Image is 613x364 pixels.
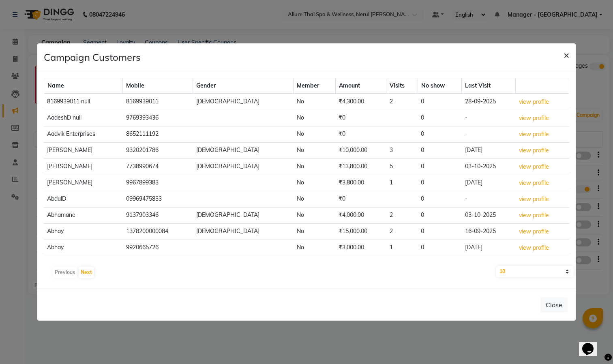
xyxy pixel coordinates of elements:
td: [DEMOGRAPHIC_DATA] [193,159,294,175]
th: Visits [386,78,418,94]
button: view profile [519,178,549,188]
th: Gender [193,78,294,94]
td: ₹3,000.00 [335,240,386,256]
th: Mobile [123,78,193,94]
td: ₹13,800.00 [335,159,386,175]
td: ₹3,800.00 [335,175,386,191]
td: 7738990674 [123,159,193,175]
td: 0 [418,126,461,143]
td: 9967899383 [123,175,193,191]
td: - [462,126,516,143]
td: [DATE] [462,143,516,159]
td: 2 [386,208,418,224]
td: 0 [418,191,461,208]
td: [DATE] [462,175,516,191]
td: 9769393436 [123,110,193,126]
button: view profile [519,243,549,253]
td: No [294,126,336,143]
td: ₹0 [335,110,386,126]
th: Member [294,78,336,94]
span: × [564,49,569,61]
td: No [294,224,336,240]
td: 9320201786 [123,143,193,159]
td: AbdulD [44,191,123,208]
td: 16-09-2025 [462,224,516,240]
td: No [294,191,336,208]
td: [DEMOGRAPHIC_DATA] [193,143,294,159]
button: view profile [519,195,549,204]
th: Last Visit [462,78,516,94]
td: 1 [386,240,418,256]
td: 03-10-2025 [462,208,516,224]
td: 9137903346 [123,208,193,224]
td: 2 [386,94,418,110]
td: [PERSON_NAME] [44,159,123,175]
td: ₹15,000.00 [335,224,386,240]
td: No [294,159,336,175]
td: ₹10,000.00 [335,143,386,159]
button: view profile [519,130,549,139]
iframe: chat widget [579,332,605,356]
td: - [462,110,516,126]
td: 2 [386,224,418,240]
td: 0 [418,94,461,110]
td: [DEMOGRAPHIC_DATA] [193,208,294,224]
td: 0 [418,143,461,159]
td: 03-10-2025 [462,159,516,175]
td: ₹4,000.00 [335,208,386,224]
td: 8169939011 [123,94,193,110]
td: No [294,94,336,110]
td: 0 [418,224,461,240]
td: 3 [386,143,418,159]
button: Close [540,297,568,313]
td: Abhay [44,240,123,256]
td: 0 [418,159,461,175]
td: [DATE] [462,240,516,256]
button: Next [79,267,94,278]
td: 0 [418,110,461,126]
td: Abhay [44,224,123,240]
td: 0 [418,240,461,256]
button: Close [557,43,576,66]
td: 28-09-2025 [462,94,516,110]
td: [DEMOGRAPHIC_DATA] [193,224,294,240]
td: - [462,191,516,208]
td: 8169939011 null [44,94,123,110]
td: [PERSON_NAME] [44,175,123,191]
td: No [294,110,336,126]
td: No [294,208,336,224]
td: 8652111192 [123,126,193,143]
td: 09969475833 [123,191,193,208]
td: [PERSON_NAME] [44,143,123,159]
h4: Campaign Customers [44,50,141,64]
td: No [294,143,336,159]
td: [DEMOGRAPHIC_DATA] [193,94,294,110]
td: 0 [418,175,461,191]
button: view profile [519,97,549,107]
td: 1 [386,175,418,191]
td: 1378200000084 [123,224,193,240]
th: No show [418,78,461,94]
td: No [294,175,336,191]
th: Name [44,78,123,94]
button: view profile [519,162,549,171]
td: No [294,240,336,256]
button: view profile [519,146,549,155]
td: AadeshD null [44,110,123,126]
button: view profile [519,227,549,236]
td: 0 [418,208,461,224]
td: ₹0 [335,191,386,208]
td: 9920665726 [123,240,193,256]
th: Amount [335,78,386,94]
button: view profile [519,211,549,220]
td: ₹0 [335,126,386,143]
td: Aadvik Enterprises [44,126,123,143]
button: view profile [519,113,549,123]
td: ₹4,300.00 [335,94,386,110]
td: Abhamane [44,208,123,224]
td: 5 [386,159,418,175]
